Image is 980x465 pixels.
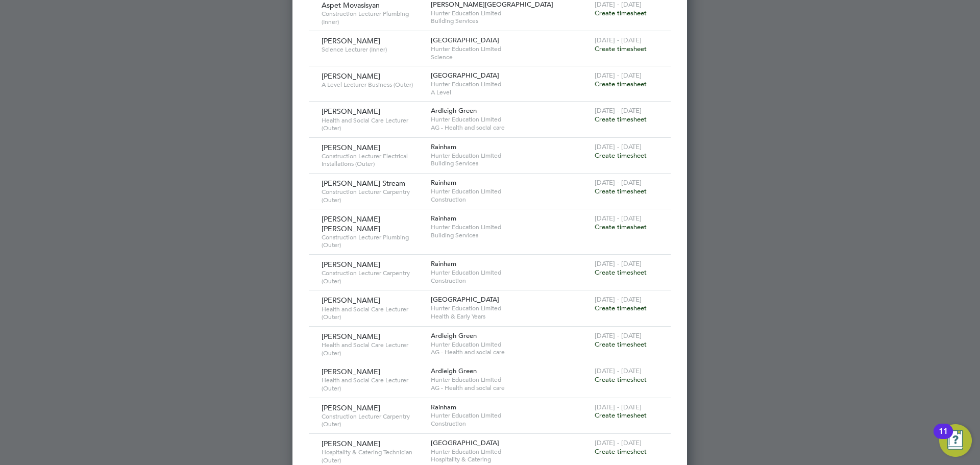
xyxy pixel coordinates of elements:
span: Rainham [431,259,456,268]
span: [PERSON_NAME] [322,296,380,305]
span: Construction [431,420,590,428]
span: Create timesheet [595,115,647,124]
span: Hunter Education Limited [431,268,590,277]
span: Ardleigh Green [431,366,477,375]
span: [PERSON_NAME] [322,143,380,152]
span: [PERSON_NAME] [322,403,380,412]
span: Hunter Education Limited [431,340,590,349]
span: Construction [431,277,590,285]
span: Building Services [431,231,590,239]
span: Create timesheet [595,223,647,231]
span: [PERSON_NAME] [322,260,380,269]
span: [DATE] - [DATE] [595,259,642,268]
span: Hunter Education Limited [431,80,590,88]
span: [DATE] - [DATE] [595,295,642,304]
div: 11 [939,431,948,445]
span: Rainham [431,214,456,223]
span: Health and Social Care Lecturer (Outer) [322,341,423,357]
span: Ardleigh Green [431,331,477,340]
span: [DATE] - [DATE] [595,403,642,411]
span: A Level [431,88,590,96]
span: [PERSON_NAME] [PERSON_NAME] [322,214,380,233]
span: Construction Lecturer Electrical Installations (Outer) [322,152,423,168]
span: Building Services [431,159,590,167]
span: Hunter Education Limited [431,448,590,456]
span: Create timesheet [595,187,647,195]
span: Construction Lecturer Carpentry (Outer) [322,269,423,285]
span: Create timesheet [595,268,647,277]
span: Rainham [431,403,456,411]
span: [PERSON_NAME] [322,71,380,81]
span: Create timesheet [595,9,647,17]
span: Hunter Education Limited [431,304,590,312]
span: Aspet Movasisyan [322,1,380,10]
span: [DATE] - [DATE] [595,36,642,44]
span: Create timesheet [595,80,647,88]
span: Ardleigh Green [431,106,477,115]
span: Hunter Education Limited [431,223,590,231]
span: Rainham [431,178,456,187]
span: Create timesheet [595,411,647,420]
span: [DATE] - [DATE] [595,438,642,447]
span: Health and Social Care Lecturer (Outer) [322,376,423,392]
span: Create timesheet [595,304,647,312]
span: AG - Health and social care [431,384,590,392]
span: [GEOGRAPHIC_DATA] [431,71,499,80]
span: Construction Lecturer Plumbing (Inner) [322,10,423,26]
span: Construction Lecturer Carpentry (Outer) [322,412,423,428]
span: [DATE] - [DATE] [595,106,642,115]
span: [DATE] - [DATE] [595,331,642,340]
span: Science Lecturer (Inner) [322,45,423,54]
span: Construction Lecturer Carpentry (Outer) [322,188,423,204]
span: AG - Health and social care [431,124,590,132]
span: [DATE] - [DATE] [595,214,642,223]
span: Create timesheet [595,447,647,456]
span: Hunter Education Limited [431,411,590,420]
span: [PERSON_NAME] [322,439,380,448]
span: Hunter Education Limited [431,376,590,384]
span: [GEOGRAPHIC_DATA] [431,438,499,447]
span: AG - Health and social care [431,348,590,356]
span: Construction Lecturer Plumbing (Outer) [322,233,423,249]
span: Hunter Education Limited [431,187,590,195]
span: Rainham [431,142,456,151]
span: Hospitality & Catering [431,455,590,463]
span: [PERSON_NAME] [322,107,380,116]
span: [GEOGRAPHIC_DATA] [431,36,499,44]
span: [PERSON_NAME] [322,36,380,45]
span: Create timesheet [595,44,647,53]
span: Construction [431,195,590,204]
span: [DATE] - [DATE] [595,142,642,151]
span: Health & Early Years [431,312,590,321]
span: A Level Lecturer Business (Outer) [322,81,423,89]
span: Create timesheet [595,340,647,349]
span: Hunter Education Limited [431,115,590,124]
span: [PERSON_NAME] Stream [322,179,405,188]
span: [PERSON_NAME] [322,367,380,376]
span: [PERSON_NAME] [322,332,380,341]
span: Health and Social Care Lecturer (Outer) [322,116,423,132]
span: Hunter Education Limited [431,45,590,53]
span: [DATE] - [DATE] [595,71,642,80]
span: [DATE] - [DATE] [595,366,642,375]
span: [DATE] - [DATE] [595,178,642,187]
span: Health and Social Care Lecturer (Outer) [322,305,423,321]
span: [GEOGRAPHIC_DATA] [431,295,499,304]
span: Building Services [431,17,590,25]
span: Science [431,53,590,61]
span: Hospitality & Catering Technician (Outer) [322,448,423,464]
span: Create timesheet [595,375,647,384]
span: Hunter Education Limited [431,152,590,160]
span: Hunter Education Limited [431,9,590,17]
span: Create timesheet [595,151,647,160]
button: Open Resource Center, 11 new notifications [939,424,972,457]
